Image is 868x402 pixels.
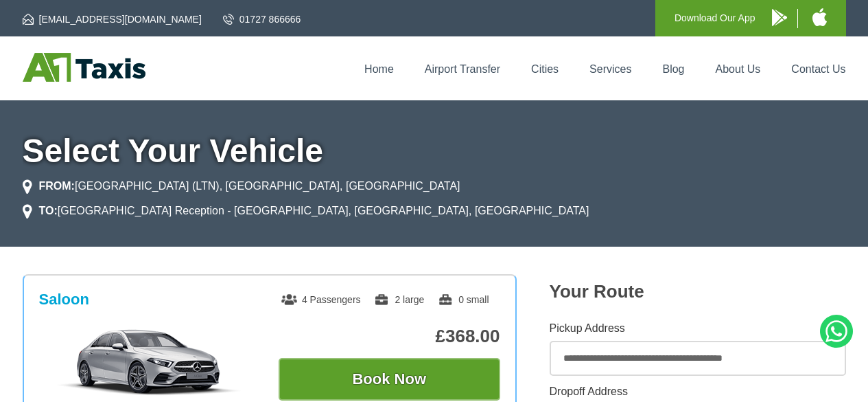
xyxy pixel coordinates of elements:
[46,328,253,397] img: Saloon
[550,386,846,397] label: Dropoff Address
[279,358,500,401] button: Book Now
[716,63,761,75] a: About Us
[39,291,89,309] h3: Saloon
[23,12,202,26] a: [EMAIL_ADDRESS][DOMAIN_NAME]
[279,326,500,347] p: £368.00
[39,205,58,216] strong: TO:
[364,63,394,75] a: Home
[589,63,631,75] a: Services
[223,12,301,26] a: 01727 866666
[675,10,755,27] p: Download Our App
[23,53,145,82] img: A1 Taxis St Albans LTD
[425,63,500,75] a: Airport Transfer
[812,8,827,26] img: A1 Taxis iPhone App
[23,203,589,219] li: [GEOGRAPHIC_DATA] Reception - [GEOGRAPHIC_DATA], [GEOGRAPHIC_DATA], [GEOGRAPHIC_DATA]
[791,63,845,75] a: Contact Us
[23,135,846,168] h1: Select Your Vehicle
[374,294,424,305] span: 2 large
[438,294,489,305] span: 0 small
[772,9,787,26] img: A1 Taxis Android App
[531,63,559,75] a: Cities
[550,281,846,302] h2: Your Route
[662,63,684,75] a: Blog
[281,294,361,305] span: 4 Passengers
[550,323,846,334] label: Pickup Address
[39,180,75,192] strong: FROM:
[23,178,460,194] li: [GEOGRAPHIC_DATA] (LTN), [GEOGRAPHIC_DATA], [GEOGRAPHIC_DATA]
